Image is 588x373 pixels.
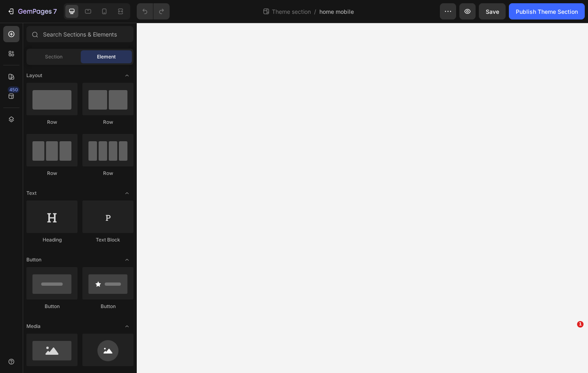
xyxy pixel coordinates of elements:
[516,7,578,16] div: Publish Theme Section
[26,323,41,330] span: Media
[3,3,60,19] button: 7
[26,190,37,197] span: Text
[121,253,134,266] span: Toggle open
[560,333,580,353] iframe: Intercom live chat
[97,53,116,60] span: Element
[26,170,78,177] div: Row
[121,69,134,82] span: Toggle open
[82,303,134,310] div: Button
[53,6,57,16] p: 7
[577,321,584,328] span: 1
[26,303,78,310] div: Button
[26,236,78,244] div: Heading
[26,119,78,126] div: Row
[82,119,134,126] div: Row
[314,7,316,16] span: /
[486,8,499,15] span: Save
[479,3,506,19] button: Save
[270,7,312,16] span: Theme section
[121,187,134,200] span: Toggle open
[82,170,134,177] div: Row
[45,53,62,60] span: Section
[137,3,170,19] div: Undo/Redo
[8,86,19,93] div: 450
[26,72,42,79] span: Layout
[509,3,585,19] button: Publish Theme Section
[26,256,41,263] span: Button
[121,320,134,333] span: Toggle open
[26,26,134,42] input: Search Sections & Elements
[319,7,354,16] span: home mobile
[137,23,588,373] iframe: Design area
[82,236,134,244] div: Text Block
